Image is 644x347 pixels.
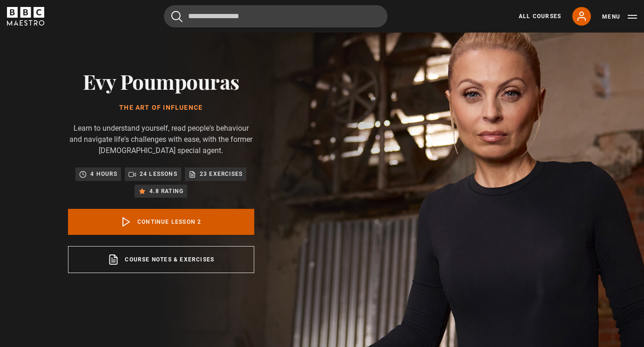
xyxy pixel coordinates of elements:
h2: Evy Poumpouras [68,69,254,93]
p: 4 hours [90,169,117,179]
p: 23 exercises [200,169,243,179]
svg: BBC Maestro [7,7,44,26]
a: Course notes & exercises [68,246,254,273]
p: 4.8 rating [149,187,183,196]
p: 24 lessons [140,169,177,179]
a: All Courses [519,12,561,20]
h1: The Art of Influence [68,104,254,112]
button: Submit the search query [171,11,183,22]
input: Search [164,5,387,27]
p: Learn to understand yourself, read people's behaviour and navigate life's challenges with ease, w... [68,123,254,156]
button: Toggle navigation [602,12,637,21]
a: Continue lesson 2 [68,209,254,235]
